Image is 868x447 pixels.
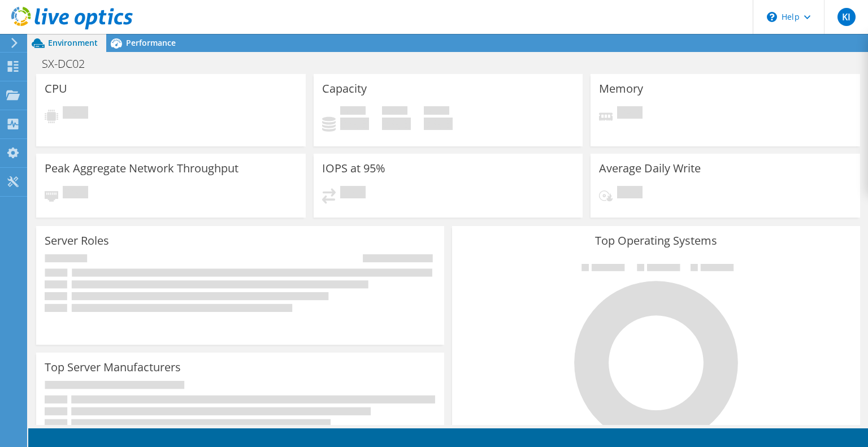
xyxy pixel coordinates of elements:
svg: \n [767,12,777,22]
h3: IOPS at 95% [322,162,385,175]
h3: Average Daily Write [599,162,701,175]
h3: Top Server Manufacturers [45,361,181,374]
h3: CPU [45,83,67,95]
h3: Memory [599,83,643,95]
span: Performance [126,37,176,48]
h3: Top Operating Systems [461,235,852,247]
span: Pending [617,186,643,201]
h4: 0 GiB [382,118,411,130]
span: Used [340,106,366,118]
h3: Server Roles [45,235,109,247]
h4: 0 GiB [340,118,369,130]
span: Pending [63,106,88,121]
h4: 0 GiB [424,118,453,130]
span: KI [837,8,856,26]
span: Environment [48,37,98,48]
span: Pending [340,186,366,201]
h1: SX-DC02 [37,58,102,70]
h3: Peak Aggregate Network Throughput [45,162,238,175]
h3: Capacity [322,83,367,95]
span: Pending [617,106,643,121]
span: Pending [63,186,88,201]
span: Free [382,106,407,118]
span: Total [424,106,449,118]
